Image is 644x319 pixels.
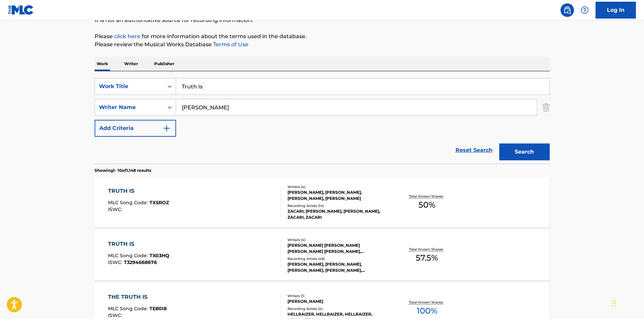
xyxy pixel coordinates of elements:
[561,3,574,17] a: Public Search
[409,247,445,252] p: Total Known Shares:
[542,99,550,116] img: Delete Criterion
[287,237,389,242] div: Writers ( 4 )
[108,293,167,301] div: THE TRUTH IS
[108,252,149,259] span: MLC Song Code :
[287,298,389,304] div: [PERSON_NAME]
[108,312,124,318] span: ISWC :
[95,177,550,228] a: TRUTH ISMLC Song Code:TX5ROZISWC:Writers (4)[PERSON_NAME], [PERSON_NAME], [PERSON_NAME], [PERSON_...
[152,57,176,71] p: Publisher
[108,259,124,265] span: ISWC :
[563,6,571,14] img: search
[108,187,169,195] div: TRUTH IS
[95,120,176,137] button: Add Criteria
[149,305,167,312] span: TE80I8
[610,287,644,319] iframe: Chat Widget
[287,242,389,255] div: [PERSON_NAME] [PERSON_NAME] [PERSON_NAME] [PERSON_NAME], [PERSON_NAME], [PERSON_NAME]
[416,252,438,264] span: 57.5 %
[108,206,124,212] span: ISWC :
[149,200,169,206] span: TX5ROZ
[287,306,389,311] div: Recording Artists ( 4 )
[163,124,171,132] img: 9d2ae6d4665cec9f34b9.svg
[287,203,389,208] div: Recording Artists ( 14 )
[95,57,110,71] p: Work
[114,33,140,39] a: click here
[108,240,169,248] div: TRUTH IS
[99,82,160,90] div: Work Title
[499,143,550,160] button: Search
[124,259,157,265] span: T3294668676
[108,200,149,206] span: MLC Song Code :
[612,293,616,314] div: Drag
[596,2,636,19] a: Log In
[287,208,389,220] div: ZACARI, [PERSON_NAME], [PERSON_NAME], ZACARI, ZACARI
[418,199,435,211] span: 50 %
[99,103,160,111] div: Writer Name
[95,16,550,24] p: It is not an authoritative source for recording information.
[108,305,149,312] span: MLC Song Code :
[287,189,389,202] div: [PERSON_NAME], [PERSON_NAME], [PERSON_NAME], [PERSON_NAME]
[578,3,591,17] div: Help
[409,300,445,305] p: Total Known Shares:
[149,252,169,259] span: TX03HQ
[287,184,389,189] div: Writers ( 4 )
[212,41,248,48] a: Terms of Use
[95,41,550,49] p: Please review the Musical Works Database
[287,261,389,273] div: [PERSON_NAME], [PERSON_NAME],[PERSON_NAME], [PERSON_NAME], [PERSON_NAME],[PERSON_NAME], [PERSON_N...
[95,32,550,41] p: Please for more information about the terms used in the database.
[95,230,550,281] a: TRUTH ISMLC Song Code:TX03HQISWC:T3294668676Writers (4)[PERSON_NAME] [PERSON_NAME] [PERSON_NAME] ...
[8,5,34,15] img: MLC Logo
[287,293,389,298] div: Writers ( 1 )
[417,305,437,317] span: 100 %
[581,6,589,14] img: help
[409,194,445,199] p: Total Known Shares:
[452,143,496,158] a: Reset Search
[95,167,151,174] p: Showing 1 - 10 of 1,148 results
[122,57,140,71] p: Writer
[95,78,550,164] form: Search Form
[287,256,389,261] div: Recording Artists ( 48 )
